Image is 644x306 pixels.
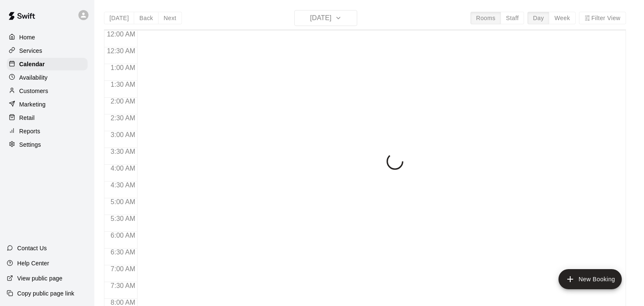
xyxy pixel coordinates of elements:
[7,44,88,57] a: Services
[7,31,88,44] a: Home
[109,215,138,222] span: 5:30 AM
[109,249,138,256] span: 6:30 AM
[109,64,138,71] span: 1:00 AM
[109,98,138,105] span: 2:00 AM
[17,244,47,252] p: Contact Us
[109,165,138,172] span: 4:00 AM
[105,31,138,38] span: 12:00 AM
[17,259,49,267] p: Help Center
[109,131,138,138] span: 3:00 AM
[558,269,622,289] button: add
[109,114,138,122] span: 2:30 AM
[109,148,138,155] span: 3:30 AM
[19,114,35,122] p: Retail
[19,60,45,68] p: Calendar
[7,138,88,151] a: Settings
[19,73,48,82] p: Availability
[19,87,48,95] p: Customers
[7,112,88,124] a: Retail
[7,71,88,84] a: Availability
[19,127,40,135] p: Reports
[7,85,88,97] a: Customers
[17,274,62,283] p: View public page
[109,232,138,239] span: 6:00 AM
[19,140,41,149] p: Settings
[109,299,138,306] span: 8:00 AM
[7,125,88,137] a: Reports
[109,81,138,88] span: 1:30 AM
[19,100,46,109] p: Marketing
[109,198,138,205] span: 5:00 AM
[7,58,88,70] a: Calendar
[105,47,138,54] span: 12:30 AM
[19,33,35,41] p: Home
[17,289,74,298] p: Copy public page link
[109,265,138,272] span: 7:00 AM
[7,98,88,111] a: Marketing
[109,182,138,189] span: 4:30 AM
[109,282,138,289] span: 7:30 AM
[19,47,42,55] p: Services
